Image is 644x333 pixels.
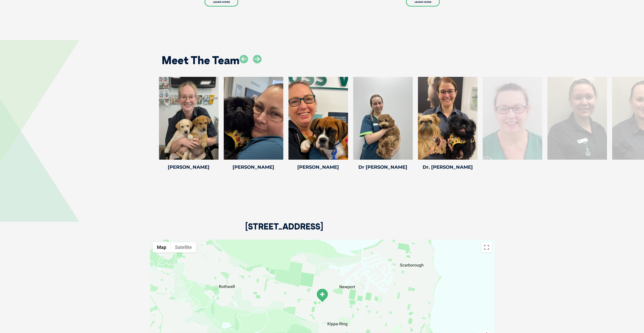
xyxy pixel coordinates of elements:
h2: [STREET_ADDRESS] [245,222,323,240]
button: Show street map [153,242,171,253]
h4: [PERSON_NAME] [224,165,283,169]
h4: [PERSON_NAME] [288,165,348,169]
h4: Dr. [PERSON_NAME] [418,165,477,169]
h4: [PERSON_NAME] [159,165,219,169]
h4: Dr [PERSON_NAME] [353,165,413,169]
h2: Meet The Team [162,55,240,66]
button: Show satellite imagery [171,242,196,253]
button: Toggle fullscreen view [481,242,492,253]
